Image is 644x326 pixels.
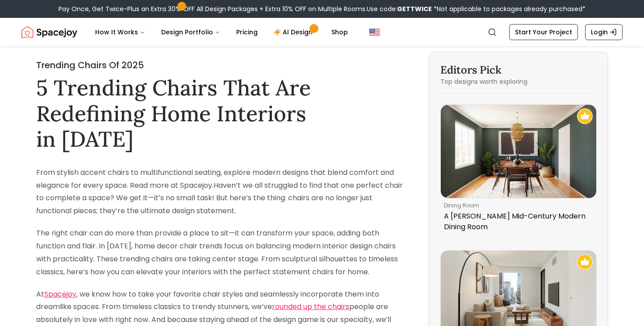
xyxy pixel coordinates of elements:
[21,18,623,46] nav: Global
[36,75,406,152] h1: 5 Trending Chairs That Are Redefining Home Interiors in [DATE]
[440,77,597,86] p: Top designs worth exploring
[21,23,77,41] img: Spacejoy Logo
[397,4,432,13] b: GETTWICE
[36,166,406,218] p: From stylish accent chairs to multifunctional seating, explore modern designs that blend comfort ...
[59,4,585,13] div: Pay Once, Get Twice-Plus an Extra 30% OFF All Design Packages + Extra 10% OFF on Multiple Rooms.
[585,24,623,40] a: Login
[88,23,355,41] nav: Main
[88,23,152,41] button: How It Works
[432,4,585,13] span: *Not applicable to packages already purchased*
[272,301,349,312] a: rounded up the chairs
[440,104,597,236] a: A Woody Mid-Century Modern Dining RoomRecommended Spacejoy Design - A Woody Mid-Century Modern Di...
[154,23,227,41] button: Design Portfolio
[444,202,590,209] p: dining room
[369,27,380,37] img: United States
[36,59,406,71] h2: Trending Chairs Of 2025
[440,63,597,77] h3: Editors Pick
[509,24,578,40] a: Start Your Project
[36,227,406,278] p: The right chair can do more than provide a place to sit—it can transform your space, adding both ...
[441,105,596,198] img: A Woody Mid-Century Modern Dining Room
[367,4,432,13] span: Use code:
[267,23,322,41] a: AI Design
[44,289,76,299] a: Spacejoy
[21,23,77,41] a: Spacejoy
[577,108,593,124] img: Recommended Spacejoy Design - A Woody Mid-Century Modern Dining Room
[444,211,590,232] p: A [PERSON_NAME] Mid-Century Modern Dining Room
[229,23,265,41] a: Pricing
[577,254,593,270] img: Recommended Spacejoy Design - A Picture-Perfect Modern Rustic Living-Dining Room
[324,23,355,41] a: Shop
